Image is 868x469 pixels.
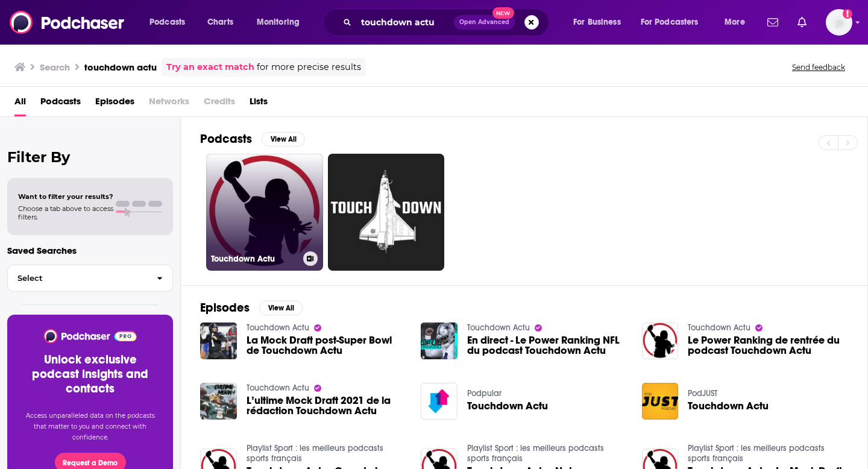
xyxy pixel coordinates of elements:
span: Networks [149,92,189,116]
h3: touchdown actu [84,61,157,73]
button: Select [7,265,173,292]
button: open menu [248,13,315,32]
a: En direct - Le Power Ranking NFL du podcast Touchdown Actu [467,335,627,356]
span: Monitoring [257,14,300,31]
img: L’ultime Mock Draft 2021 de la rédaction Touchdown Actu [200,383,237,420]
a: Playlist Sport : les meilleurs podcasts sports français [467,443,604,464]
span: More [725,14,745,31]
a: La Mock Draft post-Super Bowl de Touchdown Actu [247,335,407,356]
h2: Filter By [7,148,173,166]
a: Try an exact match [166,60,254,74]
span: Select [8,274,147,282]
button: Open AdvancedNew [454,15,515,30]
h2: Episodes [200,300,250,315]
button: open menu [141,13,201,32]
p: Saved Searches [7,245,173,256]
button: open menu [716,13,760,32]
button: Show profile menu [826,9,852,36]
a: PodcastsView All [200,131,305,146]
img: Podchaser - Follow, Share and Rate Podcasts [10,11,125,34]
span: For Business [573,14,621,31]
button: View All [259,301,303,315]
a: Le Power Ranking de rentrée du podcast Touchdown Actu [688,335,848,356]
h3: Unlock exclusive podcast insights and contacts [22,353,159,396]
a: Podpular [467,388,502,398]
a: Podcasts [40,92,81,116]
span: Charts [207,14,233,31]
button: open menu [633,13,716,32]
a: L’ultime Mock Draft 2021 de la rédaction Touchdown Actu [247,395,407,416]
button: open menu [565,13,636,32]
span: For Podcasters [641,14,699,31]
span: Want to filter your results? [18,192,113,201]
a: EpisodesView All [200,300,303,315]
h2: Podcasts [200,131,252,146]
a: Lists [250,92,268,116]
img: User Profile [826,9,852,36]
span: Choose a tab above to access filters. [18,204,113,221]
svg: Add a profile image [843,9,852,19]
a: Touchdown Actu [688,323,750,333]
img: Podchaser - Follow, Share and Rate Podcasts [43,329,137,343]
span: Podcasts [149,14,185,31]
p: Access unparalleled data on the podcasts that matter to you and connect with confidence. [22,411,159,443]
span: Credits [204,92,235,116]
a: Touchdown Actu [247,383,309,393]
a: Show notifications dropdown [763,12,783,33]
span: New [492,7,514,19]
a: Touchdown Actu [467,401,548,411]
a: PodJUST [688,388,717,398]
a: Show notifications dropdown [793,12,811,33]
button: View All [262,132,305,146]
img: Le Power Ranking de rentrée du podcast Touchdown Actu [642,323,679,359]
a: Charts [200,13,241,32]
img: Touchdown Actu [421,383,458,420]
a: Episodes [95,92,134,116]
img: Touchdown Actu [642,383,679,420]
a: Touchdown Actu [206,154,323,271]
h3: Search [40,61,70,73]
button: Send feedback [788,62,849,72]
input: Search podcasts, credits, & more... [356,13,454,32]
a: Playlist Sport : les meilleurs podcasts sports français [247,443,383,464]
img: En direct - Le Power Ranking NFL du podcast Touchdown Actu [421,323,458,359]
a: Playlist Sport : les meilleurs podcasts sports français [688,443,825,464]
img: La Mock Draft post-Super Bowl de Touchdown Actu [200,323,237,359]
h3: Touchdown Actu [211,254,298,264]
span: Logged in as NicolaLynch [826,9,852,36]
a: Touchdown Actu [467,323,530,333]
span: for more precise results [257,60,361,74]
a: Touchdown Actu [247,323,309,333]
a: Touchdown Actu [688,401,769,411]
div: Search podcasts, credits, & more... [335,8,561,36]
span: Open Advanced [459,19,509,25]
a: All [14,92,26,116]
